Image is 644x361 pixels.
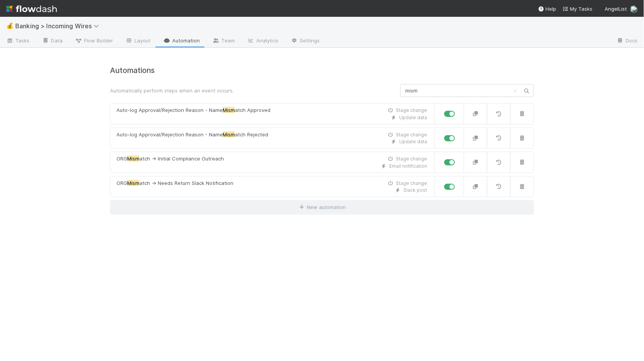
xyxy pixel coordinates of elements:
a: ORGMismatch -> Initial Compliance OutreachStage changeEmail notification [110,152,435,173]
span: atch -> Initial Compliance Outreach [139,155,224,162]
span: My Tasks [563,6,593,12]
span: Banking > Incoming Wires [15,22,103,30]
span: Flow Builder [75,37,113,44]
div: Automatically perform steps when an event occurs. [104,87,395,94]
button: Clear search [512,85,519,97]
mark: Mism [223,131,235,138]
div: Help [538,5,557,13]
a: Auto-log Approval/Rejection Reason - NameMismatch ApprovedStage changeUpdate data [110,103,435,125]
img: logo-inverted-e16ddd16eac7371096b0.svg [6,2,57,15]
span: Auto-log Approval/Rejection Reason - Name [117,131,223,138]
mark: Mism [223,107,235,113]
span: 💰 [6,23,14,29]
span: atch Approved [235,107,270,113]
h4: Automations [110,66,534,75]
span: Stage change [396,107,427,113]
a: Auto-log Approval/Rejection Reason - NameMismatch RejectedStage changeUpdate data [110,128,435,149]
a: Docs [611,35,644,47]
span: Update data [399,115,427,120]
a: Layout [119,35,157,47]
span: Tasks [6,37,30,44]
span: ORG [117,155,127,162]
a: Settings [285,35,326,47]
span: Update data [399,139,427,144]
a: My Tasks [563,5,593,13]
span: Slack post [403,187,427,193]
a: Data [36,35,69,47]
input: Search [400,84,534,97]
span: ORG [117,180,127,186]
img: avatar_eacbd5bb-7590-4455-a9e9-12dcb5674423.png [630,5,638,13]
span: Auto-log Approval/Rejection Reason - Name [117,107,223,113]
span: AngelList [605,6,627,12]
span: atch Rejected [235,131,268,138]
a: Flow Builder [69,35,119,47]
a: ORGMismatch -> Needs Return Slack NotificationStage changeSlack post [110,176,435,197]
span: Stage change [396,180,427,186]
span: atch -> Needs Return Slack Notification [139,180,233,186]
a: Automation [157,35,206,47]
span: Stage change [396,132,427,138]
a: New automation [110,200,534,215]
span: Email notification [389,163,427,169]
mark: Mism [127,155,139,162]
a: Analytics [241,35,285,47]
span: Stage change [396,156,427,162]
a: Team [206,35,241,47]
mark: Mism [127,180,139,186]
